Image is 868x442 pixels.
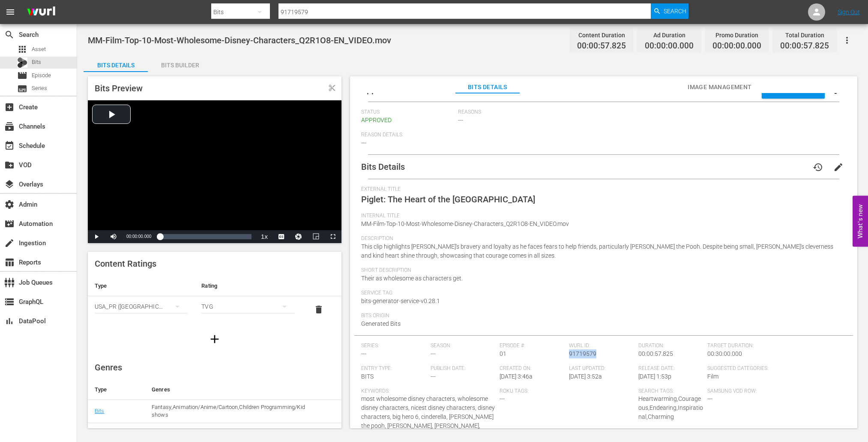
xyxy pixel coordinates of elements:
span: APPROVED [361,117,392,123]
button: Bits Details [84,55,148,72]
span: Suggested Categories: [707,365,841,372]
span: --- [500,395,505,402]
span: Description [361,235,842,242]
span: 00:00:00.000 [126,234,151,239]
span: VOD [4,160,15,170]
div: Promo Duration [712,29,761,41]
span: --- [707,395,712,402]
span: bits-generator-service-v0.28.1 [361,298,440,304]
th: Rating [195,276,301,296]
button: Search [651,3,688,19]
span: 00:00:57.825 [577,41,626,51]
span: Admin [4,199,15,210]
span: Automation [4,219,15,229]
span: Service Tag [361,290,842,297]
span: Search [4,30,15,40]
a: Bits [95,408,105,414]
span: [DATE] 3:46a [500,373,533,380]
span: Episode [17,70,27,81]
span: Keywords: [361,388,495,395]
button: Captions [273,230,290,243]
span: Created On: [500,365,565,372]
span: history [813,162,823,172]
button: edit [828,157,849,177]
span: Job Queues [4,277,15,288]
a: Sign Out [838,9,860,15]
span: delete [314,304,324,315]
th: Type [88,276,195,296]
div: Ad Duration [645,29,694,41]
span: Search [664,3,686,19]
span: Episode #: [500,343,565,349]
span: 91719579 [569,350,596,357]
span: Create [4,102,15,112]
span: MM-Film-Top-10-Most-Wholesome-Disney-Characters_Q2R1O8-EN_VIDEO.mov [361,220,569,227]
button: Open Feedback Widget [853,195,868,247]
span: DataPool [4,316,15,326]
span: Samsung VOD Row: [707,388,772,395]
th: Type [88,379,145,400]
span: External Title [361,186,842,193]
span: Roku Tags: [500,388,634,395]
span: Their as wholesome as characters get. [361,275,463,282]
span: 00:00:00.000 [712,41,761,51]
span: --- [361,139,366,146]
span: GraphQL [4,297,15,307]
span: Bits Details [455,82,520,93]
button: Bits Builder [148,55,212,72]
span: Schedule [4,141,15,151]
button: history [808,157,828,177]
span: Entry Type: [361,365,426,372]
span: Asset [17,44,27,54]
span: Overlays [4,179,15,189]
div: USA_PR ([GEOGRAPHIC_DATA] ([GEOGRAPHIC_DATA])) [95,295,188,319]
span: 00:00:57.825 [638,350,673,357]
button: Jump To Time [290,230,307,243]
div: Bits Details [84,55,148,75]
span: 01 [500,350,506,357]
span: Series [17,84,27,94]
span: Generated Bits [361,320,401,327]
span: --- [431,350,436,357]
span: Wurl ID: [569,343,634,349]
button: Fullscreen [324,230,341,243]
span: Bits Origin [361,313,842,319]
span: Reason Details [361,132,842,138]
span: Short Description [361,267,842,274]
span: Film [707,373,718,380]
span: edit [833,162,844,172]
div: Video Player [88,100,341,243]
span: --- [458,117,463,123]
span: Bits [32,58,41,66]
div: Total Duration [780,29,829,41]
span: Series [32,84,47,93]
span: Publish Date: [431,365,496,372]
span: Season: [431,343,496,349]
span: menu [5,7,15,17]
span: Image Management [688,82,752,93]
span: 00:00:00.000 [645,41,694,51]
div: Content Duration [577,29,626,41]
span: [DATE] 3:52a [569,373,602,380]
span: Internal Title [361,213,842,219]
span: Asset [32,45,46,54]
span: This clip highlights [PERSON_NAME]'s bravery and loyalty as he faces fears to help friends, parti... [361,243,833,259]
div: TVG [201,295,294,319]
span: Content Ratings [95,259,156,269]
span: Status [361,109,454,116]
table: simple table [88,276,341,323]
span: Episode [32,71,51,80]
span: --- [361,350,366,357]
span: Clipped [328,84,336,92]
span: Piglet: The Heart of the [GEOGRAPHIC_DATA] [361,194,535,204]
button: delete [308,299,329,320]
button: Play [88,230,105,243]
span: Reasons [458,109,842,116]
span: Release Date: [638,365,703,372]
div: Progress Bar [160,234,251,239]
span: Reports [4,257,15,268]
span: 00:30:00.000 [707,350,742,357]
div: Bits [17,57,27,68]
span: Search Tags: [638,388,703,395]
span: Ingestion [4,238,15,248]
